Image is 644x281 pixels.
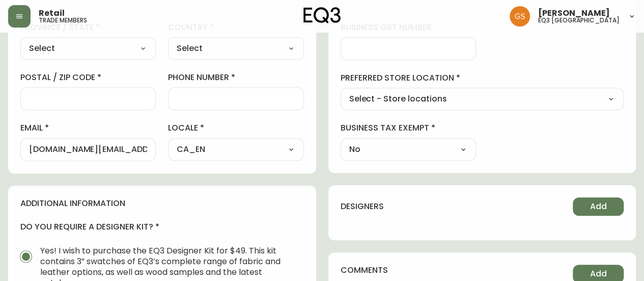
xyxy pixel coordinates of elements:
[510,6,530,27] img: 6b403d9c54a9a0c30f681d41f5fc2571
[590,201,607,212] span: Add
[20,122,156,134] label: email
[168,122,303,134] label: locale
[538,9,610,17] span: [PERSON_NAME]
[20,198,304,209] h4: additional information
[341,72,624,84] label: preferred store location
[39,17,87,23] h5: trade members
[303,7,341,23] img: logo
[538,17,620,23] h5: eq3 [GEOGRAPHIC_DATA]
[573,197,624,216] button: Add
[39,9,65,17] span: Retail
[341,265,388,276] h4: comments
[168,72,303,83] label: phone number
[341,122,476,134] label: business tax exempt
[20,72,156,83] label: postal / zip code
[20,221,304,233] h4: do you require a designer kit?
[341,201,384,212] h4: designers
[590,268,607,279] span: Add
